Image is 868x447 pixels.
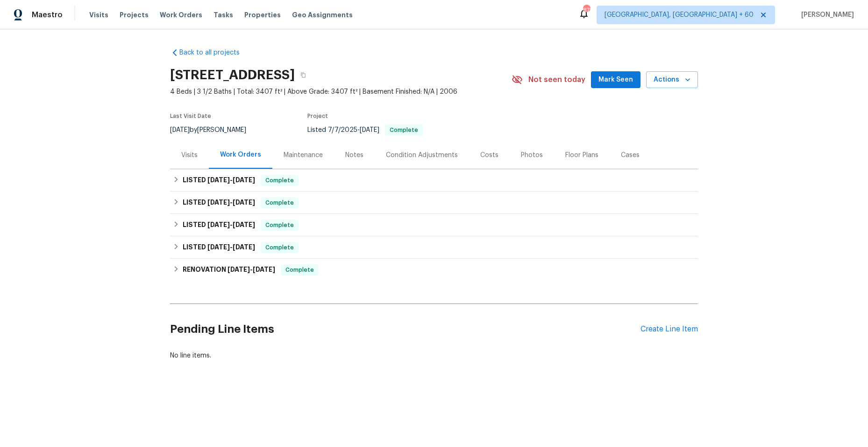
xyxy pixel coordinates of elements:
[646,71,698,89] button: Actions
[228,266,250,273] span: [DATE]
[528,75,585,84] span: Not seen today
[307,127,423,133] span: Listed
[207,244,230,250] span: [DATE]
[183,220,255,231] h6: LISTED
[233,244,255,250] span: [DATE]
[386,127,422,133] span: Complete
[565,151,598,160] div: Floor Plans
[170,236,698,259] div: LISTED [DATE]-[DATE]Complete
[233,221,255,228] span: [DATE]
[654,74,690,86] span: Actions
[170,308,640,351] h2: Pending Line Items
[181,151,198,160] div: Visits
[170,87,512,96] span: 4 Beds | 3 1/2 Baths | Total: 3407 ft² | Above Grade: 3407 ft² | Basement Finished: N/A | 2006
[307,113,328,119] span: Project
[183,264,275,275] h6: RENOVATION
[328,127,379,133] span: -
[345,151,363,160] div: Notes
[183,175,255,186] h6: LISTED
[262,220,298,230] span: Complete
[170,169,698,192] div: LISTED [DATE]-[DATE]Complete
[170,113,211,119] span: Last Visit Date
[213,12,233,18] span: Tasks
[207,221,230,228] span: [DATE]
[170,192,698,214] div: LISTED [DATE]-[DATE]Complete
[170,48,260,57] a: Back to all projects
[295,67,312,83] button: Copy Address
[32,10,63,20] span: Maestro
[640,325,698,334] div: Create Line Item
[170,124,257,136] div: by [PERSON_NAME]
[120,10,149,20] span: Projects
[207,244,255,250] span: -
[207,177,230,183] span: [DATE]
[207,199,230,206] span: [DATE]
[797,10,854,20] span: [PERSON_NAME]
[262,176,298,185] span: Complete
[207,199,255,206] span: -
[360,127,379,133] span: [DATE]
[233,177,255,183] span: [DATE]
[170,127,190,133] span: [DATE]
[89,10,108,20] span: Visits
[244,10,281,20] span: Properties
[170,214,698,236] div: LISTED [DATE]-[DATE]Complete
[220,150,261,159] div: Work Orders
[583,6,590,15] div: 872
[207,177,255,183] span: -
[386,151,458,160] div: Condition Adjustments
[480,151,498,160] div: Costs
[282,265,318,275] span: Complete
[591,71,640,89] button: Mark Seen
[262,243,298,252] span: Complete
[170,70,295,80] h2: [STREET_ADDRESS]
[605,10,754,20] span: [GEOGRAPHIC_DATA], [GEOGRAPHIC_DATA] + 60
[183,242,255,253] h6: LISTED
[233,199,255,206] span: [DATE]
[598,74,633,86] span: Mark Seen
[183,197,255,208] h6: LISTED
[228,266,275,273] span: -
[284,151,323,160] div: Maintenance
[521,151,543,160] div: Photos
[328,127,357,133] span: 7/7/2025
[160,10,202,20] span: Work Orders
[207,221,255,228] span: -
[170,259,698,281] div: RENOVATION [DATE]-[DATE]Complete
[262,198,298,207] span: Complete
[170,351,698,360] div: No line items.
[292,10,353,20] span: Geo Assignments
[621,151,640,160] div: Cases
[253,266,275,273] span: [DATE]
